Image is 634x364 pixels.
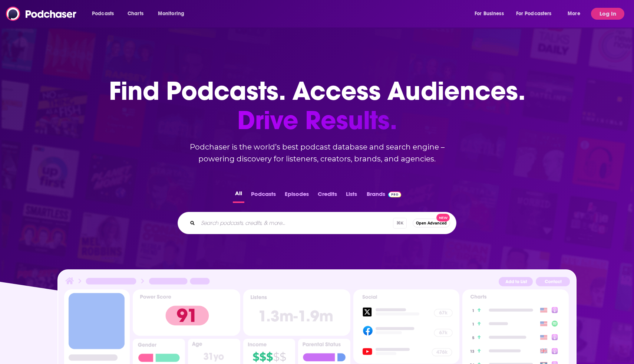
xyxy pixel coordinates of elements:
span: New [436,214,450,222]
img: Podcast Insights Listens [243,289,350,336]
button: Credits [316,188,339,203]
button: open menu [153,8,194,20]
button: Episodes [283,188,311,203]
img: Podchaser Pro [388,191,401,197]
span: For Business [475,9,504,19]
div: Search podcasts, credits, & more... [178,212,456,234]
a: Charts [123,8,148,20]
button: Log In [591,8,624,20]
button: Open AdvancedNew [413,219,450,227]
span: Drive Results. [109,106,525,135]
button: All [233,188,244,203]
button: Podcasts [249,188,278,203]
button: open menu [87,8,123,20]
input: Search podcasts, credits, & more... [198,217,393,229]
a: BrandsPodchaser Pro [367,188,401,203]
span: Monitoring [158,9,184,19]
span: For Podcasters [516,9,552,19]
span: Open Advanced [416,221,447,225]
h2: Podchaser is the world’s best podcast database and search engine – powering discovery for listene... [169,141,465,165]
button: open menu [511,8,562,20]
img: Podcast Insights Header [64,276,570,289]
span: Podcasts [92,9,114,19]
img: Podchaser - Follow, Share and Rate Podcasts [6,7,77,21]
span: Charts [128,9,143,19]
h1: Find Podcasts. Access Audiences. [109,76,525,135]
button: open menu [469,8,513,20]
button: open menu [562,8,590,20]
button: Lists [344,188,359,203]
span: ⌘ K [393,218,407,229]
img: Podcast Socials [353,289,459,364]
span: More [568,9,580,19]
img: Podcast Insights Power score [133,289,240,336]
